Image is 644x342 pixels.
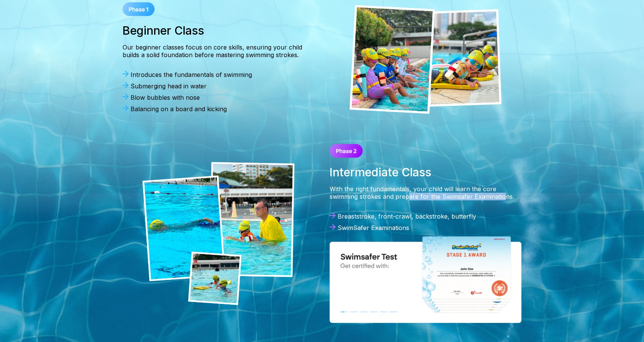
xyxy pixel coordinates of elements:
div: Introduces the fundamentals of swimming [123,71,314,78]
img: Arrow [123,105,129,111]
div: Breaststroke, front-crawl, backstroke, butterfly [330,213,521,220]
img: Arrow [330,213,336,219]
img: Phase 2 [330,144,363,158]
img: Arrow [123,82,129,88]
img: Arrow [330,224,336,230]
div: With the right fundamentals, your child will learn the core swimming strokes and prepare for the ... [330,185,521,200]
div: SwimSafer Examinations [330,224,521,232]
img: children participating in a swimming class for kids [349,5,502,113]
div: Blow bubbles with nose [123,94,314,101]
img: coach teaching a kid's swimming lesson in Singapore [142,162,295,305]
div: Intermediate Class [330,165,521,179]
img: Phase 1 [123,2,155,16]
img: Arrow [123,94,129,100]
div: Our beginner classes focus on core skills, ensuring your child builds a solid foundation before m... [123,43,314,59]
img: Arrow [123,71,129,77]
img: SwimSafer Stage 1 Award certificate [330,235,521,323]
div: Submerging head in water [123,82,314,90]
div: Beginner Class [123,24,314,37]
div: Balancing on a board and kicking [123,105,314,113]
